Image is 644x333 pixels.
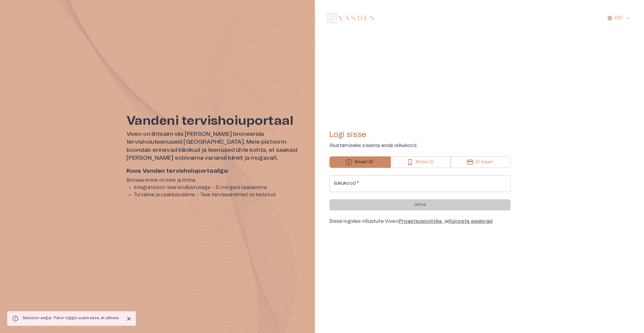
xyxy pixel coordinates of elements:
button: Smart-ID [329,156,391,168]
button: EST [606,14,632,23]
a: Privaatsuspoliitika [399,219,442,224]
button: Mobiil-ID [391,156,451,168]
button: ID-kaart [451,156,510,168]
p: ID-kaart [476,159,493,165]
p: Mobiil-ID [416,159,434,165]
p: EST [615,15,623,21]
p: Smart-ID [354,159,373,165]
h4: Logi sisse [329,130,511,139]
div: Sessioon aegus. Palun logige uuesti sisse, et jätkata. [22,313,120,324]
p: Alustamiseks sisesta enda isikukood. [329,142,511,149]
button: Close [124,314,133,323]
img: Vanden logo [327,13,374,23]
div: Sisse logides nõustute Viveo , ja [329,218,511,225]
a: Küpsiste eeskirjad [448,219,492,224]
